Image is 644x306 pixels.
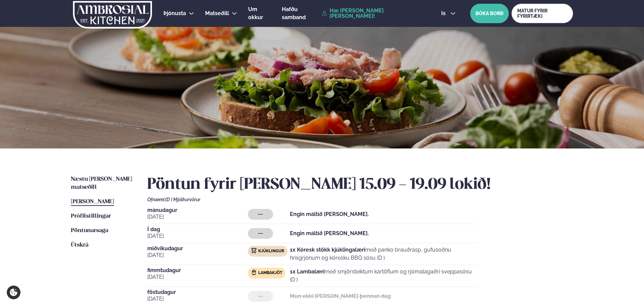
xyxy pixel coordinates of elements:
div: Ofnæmi: [147,197,573,202]
span: --- [258,231,263,236]
strong: Engin máltíð [PERSON_NAME]. [290,230,369,236]
span: (D ) Mjólkurvörur [165,197,200,202]
button: BÓKA BORÐ [470,4,509,23]
span: [DATE] [147,213,248,221]
span: Í dag [147,227,248,232]
strong: 1x Lambalæri [290,268,325,275]
a: Þjónusta [163,9,186,17]
span: is [441,11,448,16]
strong: 1x Kóresk stökk kjúklingalæri [290,247,365,253]
span: [DATE] [147,273,248,281]
strong: Mun ekki [PERSON_NAME] þennan dag [290,293,391,299]
span: [DATE] [147,295,248,303]
span: Kjúklingur [258,249,284,254]
span: Um okkur [248,6,263,20]
img: chicken.svg [251,248,257,253]
a: Útskrá [71,241,88,249]
button: is [436,11,461,16]
span: [PERSON_NAME] [71,199,114,205]
img: Lamb.svg [251,270,257,275]
span: Matseðill [205,10,229,16]
p: með smjörsteiktum kartöflum og rjómalagaðri sveppasósu (D ) [290,268,477,284]
a: Næstu [PERSON_NAME] matseðill [71,175,134,191]
a: Pöntunarsaga [71,227,108,235]
span: --- [258,294,263,299]
span: [DATE] [147,232,248,240]
span: Þjónusta [163,10,186,16]
span: --- [258,212,263,217]
span: Pöntunarsaga [71,228,108,233]
a: Hafðu samband [282,5,318,21]
span: miðvikudagur [147,246,248,251]
span: Prófílstillingar [71,213,111,219]
span: föstudagur [147,290,248,295]
span: Útskrá [71,242,88,248]
a: Matseðill [205,9,229,17]
a: Um okkur [248,5,271,21]
a: Prófílstillingar [71,212,111,220]
span: mánudagur [147,208,248,213]
img: logo [72,1,153,29]
span: Hafðu samband [282,6,306,20]
span: Næstu [PERSON_NAME] matseðill [71,176,132,190]
a: MATUR FYRIR FYRIRTÆKI [512,4,573,23]
p: með panko brauðrasp, gufusoðnu hrísgrjónum og kóresku BBQ sósu (D ) [290,246,477,262]
span: fimmtudagur [147,268,248,273]
a: Cookie settings [7,286,21,299]
strong: Engin máltíð [PERSON_NAME]. [290,211,369,217]
span: [DATE] [147,251,248,259]
h2: Pöntun fyrir [PERSON_NAME] 15.09 - 19.09 lokið! [147,175,573,194]
a: [PERSON_NAME] [71,198,114,206]
span: Lambakjöt [258,270,282,276]
a: Hæ [PERSON_NAME] [PERSON_NAME]! [322,8,426,19]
